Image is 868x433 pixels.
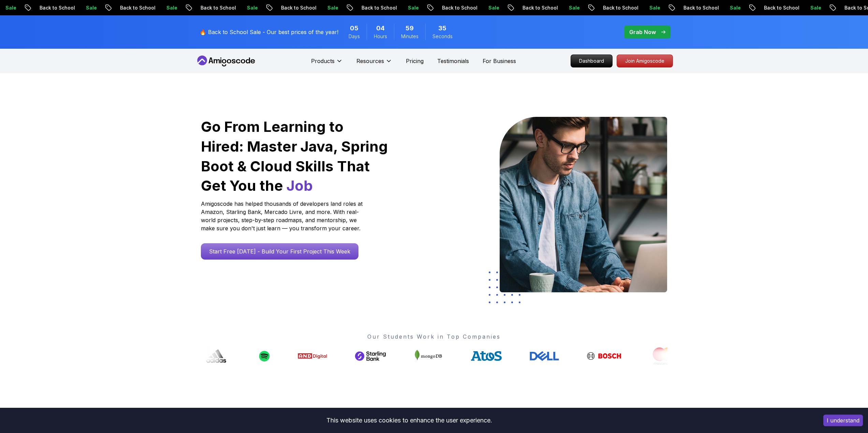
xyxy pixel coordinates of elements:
p: Back to School [23,4,70,11]
button: Resources [356,57,392,71]
span: 59 Minutes [406,24,414,33]
p: Sale [311,4,333,11]
a: Join Amigoscode [617,55,673,67]
p: 🔥 Back to School Sale - Our best prices of the year! [200,28,338,36]
span: Hours [374,33,387,40]
a: For Business [483,57,516,65]
a: Testimonials [437,57,469,65]
p: Sale [633,4,655,11]
button: Products [311,57,343,71]
p: Our Students Work in Top Companies [201,333,667,341]
span: Seconds [432,33,453,40]
a: Dashboard [571,55,613,67]
p: Back to School [104,4,150,11]
span: 35 Seconds [438,24,446,33]
span: Days [349,33,360,40]
p: Sale [150,4,172,11]
p: Sale [713,4,735,11]
h1: Go From Learning to Hired: Master Java, Spring Boot & Cloud Skills That Get You the [201,117,389,196]
p: Sale [231,4,252,11]
span: Job [286,177,313,194]
p: Back to School [426,4,472,11]
p: Grab Now [629,28,656,36]
span: 5 Days [350,24,358,33]
p: Back to School [667,4,713,11]
p: Resources [356,57,384,65]
p: Sale [553,4,574,11]
p: Join Amigoscode [617,55,673,67]
span: 4 Hours [376,24,385,33]
p: Sale [794,4,816,11]
img: hero [500,117,667,292]
p: Back to School [265,4,311,11]
p: Back to School [506,4,553,11]
p: Back to School [587,4,633,11]
p: Back to School [345,4,392,11]
a: Pricing [406,57,424,65]
p: Sale [472,4,494,11]
div: This website uses cookies to enhance the user experience. [5,413,813,428]
a: Start Free [DATE] - Build Your First Project This Week [201,243,358,260]
p: Products [311,57,335,65]
p: Back to School [184,4,231,11]
p: Sale [70,4,91,11]
p: Sale [392,4,413,11]
p: Amigoscode has helped thousands of developers land roles at Amazon, Starling Bank, Mercado Livre,... [201,200,365,232]
span: Minutes [401,33,418,40]
p: Dashboard [571,55,612,67]
p: Back to School [748,4,794,11]
button: Accept cookies [823,415,863,426]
